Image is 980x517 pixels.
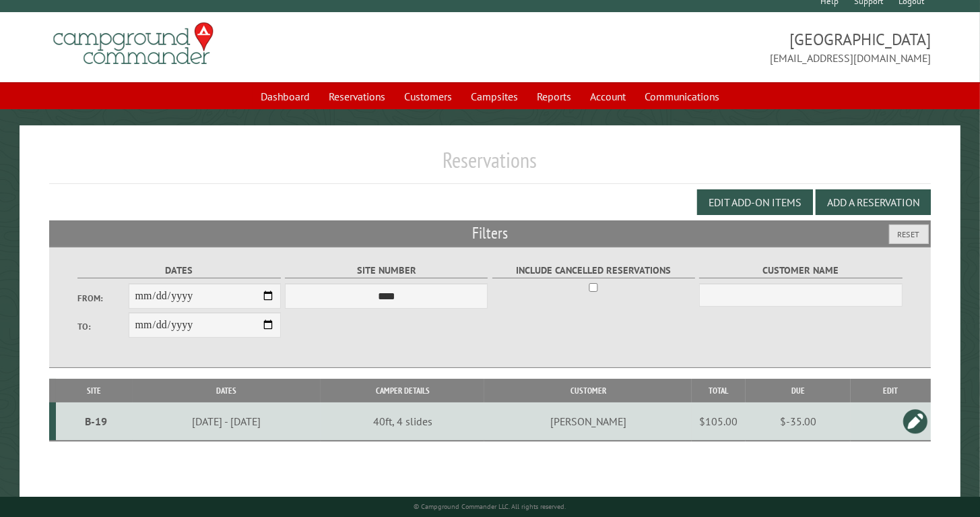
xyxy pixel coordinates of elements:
[490,28,932,66] span: [GEOGRAPHIC_DATA] [EMAIL_ADDRESS][DOMAIN_NAME]
[463,84,526,109] a: Campsites
[699,263,902,278] label: Customer Name
[285,263,488,278] label: Site Number
[636,84,727,109] a: Communications
[692,402,746,441] td: $105.00
[321,379,484,402] th: Camper Details
[396,84,460,109] a: Customers
[492,263,695,278] label: Include Cancelled Reservations
[49,220,932,246] h2: Filters
[697,189,813,215] button: Edit Add-on Items
[529,84,579,109] a: Reports
[253,84,318,109] a: Dashboard
[816,189,931,215] button: Add a Reservation
[746,402,851,441] td: $-35.00
[49,147,932,184] h1: Reservations
[61,415,131,428] div: B-19
[692,379,746,402] th: Total
[321,84,393,109] a: Reservations
[56,379,133,402] th: Site
[77,320,128,333] label: To:
[889,224,929,244] button: Reset
[746,379,851,402] th: Due
[77,263,280,278] label: Dates
[49,18,218,70] img: Campground Commander
[484,379,692,402] th: Customer
[77,292,128,305] label: From:
[133,379,321,402] th: Dates
[135,415,319,428] div: [DATE] - [DATE]
[414,502,566,511] small: © Campground Commander LLC. All rights reserved.
[321,402,484,441] td: 40ft, 4 slides
[484,402,692,441] td: [PERSON_NAME]
[851,379,932,402] th: Edit
[582,84,634,109] a: Account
